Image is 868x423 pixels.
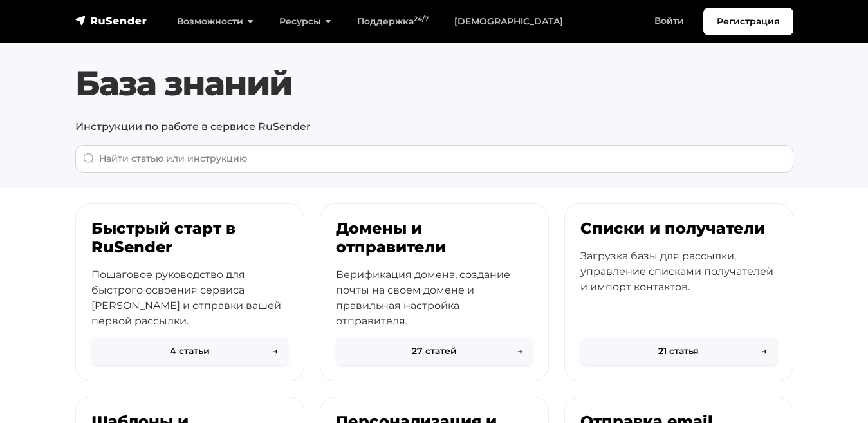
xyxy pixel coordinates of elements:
p: Загрузка базы для рассылки, управление списками получателей и импорт контактов. [580,249,777,295]
h1: База знаний [75,64,793,104]
button: 27 статей→ [336,337,533,365]
input: When autocomplete results are available use up and down arrows to review and enter to go to the d... [75,145,793,173]
span: → [762,344,767,358]
h3: Списки и получатели [580,220,777,238]
p: Верификация домена, создание почты на своем домене и правильная настройка отправителя. [336,267,533,329]
a: Ресурсы [266,8,344,35]
button: 4 статьи→ [91,337,288,365]
span: → [517,344,522,358]
p: Пошаговое руководство для быстрого освоения сервиса [PERSON_NAME] и отправки вашей первой рассылки. [91,267,288,329]
h3: Быстрый старт в RuSender [91,220,288,257]
a: [DEMOGRAPHIC_DATA] [441,8,576,35]
button: 21 статья→ [580,337,777,365]
a: Возможности [164,8,266,35]
a: Списки и получатели Загрузка базы для рассылки, управление списками получателей и импорт контакто... [564,203,793,381]
h3: Домены и отправители [336,220,533,257]
a: Домены и отправители Верификация домена, создание почты на своем домене и правильная настройка от... [320,203,549,381]
img: RuSender [75,14,147,27]
a: Регистрация [703,8,793,35]
p: Инструкции по работе в сервисе RuSender [75,119,793,135]
a: Войти [642,8,697,34]
span: → [273,344,278,358]
a: Быстрый старт в RuSender Пошаговое руководство для быстрого освоения сервиса [PERSON_NAME] и отпр... [75,203,304,381]
sup: 24/7 [414,15,429,23]
img: Поиск [83,153,95,164]
a: Поддержка24/7 [344,8,441,35]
